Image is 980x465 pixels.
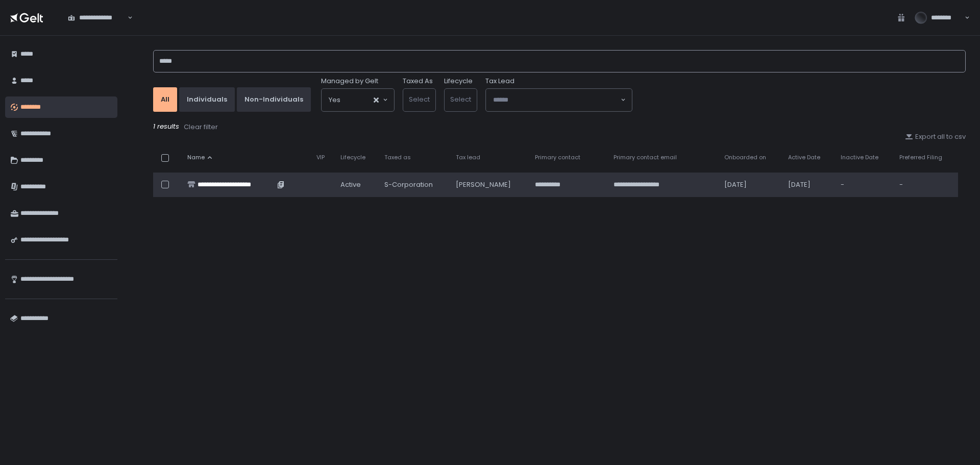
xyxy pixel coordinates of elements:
span: Select [450,94,471,104]
span: Select [409,94,430,104]
span: Active Date [788,154,820,161]
button: Export all to csv [905,132,966,141]
div: All [161,95,169,104]
span: Managed by Gelt [321,77,378,86]
span: VIP [316,154,325,161]
div: Search for option [486,89,632,111]
div: S-Corporation [384,180,444,189]
div: Individuals [187,95,227,104]
span: Preferred Filing [899,154,942,161]
span: Lifecycle [340,154,365,161]
div: Search for option [322,89,394,111]
span: Primary contact email [614,154,677,161]
button: Clear filter [183,122,218,132]
span: Tax lead [456,154,480,161]
div: [PERSON_NAME] [456,180,523,189]
span: Onboarded on [724,154,766,161]
div: Non-Individuals [244,95,303,104]
button: All [153,87,177,112]
div: [DATE] [788,180,828,189]
div: Search for option [61,7,133,29]
button: Individuals [179,87,235,112]
div: 1 results [153,122,966,132]
label: Lifecycle [444,77,473,86]
input: Search for option [340,95,373,105]
label: Taxed As [403,77,433,86]
div: Clear filter [184,123,218,132]
span: active [340,180,361,189]
span: Inactive Date [841,154,878,161]
button: Non-Individuals [237,87,311,112]
div: - [841,180,887,189]
span: Name [187,154,205,161]
div: [DATE] [724,180,776,189]
span: Tax Lead [485,77,514,86]
span: Primary contact [535,154,580,161]
div: - [899,180,952,189]
span: Yes [329,95,340,105]
button: Clear Selected [374,97,379,103]
input: Search for option [126,13,127,23]
input: Search for option [493,95,620,105]
span: Taxed as [384,154,411,161]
